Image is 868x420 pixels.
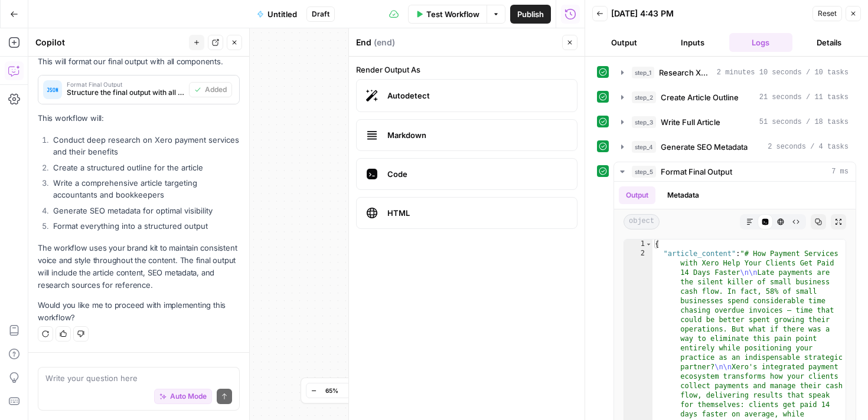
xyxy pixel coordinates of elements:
button: Logs [729,33,793,52]
button: Inputs [661,33,725,52]
span: Create Article Outline [661,91,739,103]
span: Format Final Output [661,166,732,178]
li: Create a structured outline for the article [50,162,240,173]
button: Reset [812,6,842,21]
span: 21 seconds / 11 tasks [759,92,849,103]
button: 7 ms [614,162,856,181]
button: Added [189,82,232,97]
span: step_5 [632,166,656,178]
p: The workflow uses your brand kit to maintain consistent voice and style throughout the content. T... [38,242,240,292]
span: Autodetect [387,90,567,101]
span: 2 minutes 10 seconds / 10 tasks [717,67,849,78]
span: Code [387,168,567,180]
li: Write a comprehensive article targeting accountants and bookkeepers [50,177,240,201]
span: Research Xero Payment Services [659,67,712,78]
button: Test Workflow [408,5,487,24]
button: Auto Mode [154,389,212,404]
span: Format Final Output [67,81,184,87]
label: Render Output As [356,64,577,76]
span: 7 ms [831,166,849,177]
span: Write Full Article [661,116,720,128]
button: Details [797,33,861,52]
button: Metadata [660,186,706,204]
span: Markdown [387,129,567,141]
div: 1 [624,239,652,249]
span: 65% [325,386,338,395]
span: ( end ) [374,37,395,48]
div: End [356,37,559,48]
li: Generate SEO metadata for optimal visibility [50,205,240,216]
span: Publish [517,8,544,20]
span: Reset [818,8,837,19]
span: step_1 [632,67,654,78]
span: Auto Mode [170,391,207,402]
button: 2 minutes 10 seconds / 10 tasks [614,63,856,82]
span: step_2 [632,91,656,103]
span: Toggle code folding, rows 1 through 34 [645,239,652,249]
p: Would you like me to proceed with implementing this workflow? [38,299,240,324]
span: 2 seconds / 4 tasks [768,142,849,152]
span: Added [205,84,227,95]
span: Untitled [267,8,297,20]
span: Structure the final output with all article components [67,87,184,98]
li: Conduct deep research on Xero payment services and their benefits [50,134,240,157]
button: 2 seconds / 4 tasks [614,137,856,156]
button: Publish [510,5,551,24]
div: Copilot [35,37,185,48]
span: HTML [387,207,567,219]
span: Test Workflow [426,8,479,20]
span: Draft [312,9,329,19]
button: 21 seconds / 11 tasks [614,88,856,107]
span: step_3 [632,116,656,128]
p: This workflow will: [38,112,240,124]
span: Generate SEO Metadata [661,141,748,153]
button: Untitled [250,5,304,24]
button: 51 seconds / 18 tasks [614,113,856,132]
li: Format everything into a structured output [50,220,240,232]
span: step_4 [632,141,656,153]
span: 51 seconds / 18 tasks [759,117,849,127]
span: object [624,214,660,229]
button: Output [592,33,656,52]
button: Output [619,186,655,204]
p: This will format our final output with all components. [38,55,240,68]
